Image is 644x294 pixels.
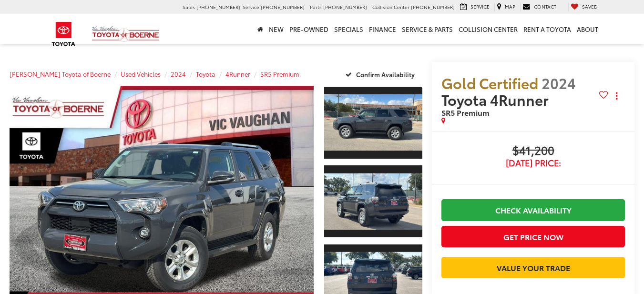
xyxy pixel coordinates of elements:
[505,3,515,10] span: Map
[441,226,625,247] button: Get Price Now
[171,70,186,78] a: 2024
[266,14,286,44] a: New
[458,3,492,11] a: Service
[331,14,366,44] a: Specials
[441,89,552,110] span: Toyota 4Runner
[183,3,195,10] span: Sales
[441,158,625,168] span: [DATE] Price:
[261,3,305,10] span: [PHONE_NUMBER]
[366,14,399,44] a: Finance
[534,3,556,10] span: Contact
[310,3,322,10] span: Parts
[521,14,574,44] a: Rent a Toyota
[225,70,250,78] a: 4Runner
[323,173,423,230] img: 2024 Toyota 4Runner SR5 Premium
[356,70,415,79] span: Confirm Availability
[441,257,625,278] a: Value Your Trade
[456,14,521,44] a: Collision Center
[494,3,518,11] a: Map
[340,66,423,82] button: Confirm Availability
[616,92,617,100] span: dropdown dots
[286,14,331,44] a: Pre-Owned
[324,86,422,160] a: Expand Photo 1
[46,19,82,50] img: Toyota
[441,144,625,158] span: $41,200
[441,107,490,118] span: SR5 Premium
[542,72,576,93] span: 2024
[196,3,240,10] span: [PHONE_NUMBER]
[323,3,367,10] span: [PHONE_NUMBER]
[196,70,215,78] a: Toyota
[608,88,625,104] button: Actions
[255,14,266,44] a: Home
[92,26,160,42] img: Vic Vaughan Toyota of Boerne
[323,94,423,151] img: 2024 Toyota 4Runner SR5 Premium
[470,3,490,10] span: Service
[399,14,456,44] a: Service & Parts: Opens in a new tab
[411,3,455,10] span: [PHONE_NUMBER]
[121,70,161,78] a: Used Vehicles
[260,70,299,78] a: SR5 Premium
[582,3,598,10] span: Saved
[441,72,538,93] span: Gold Certified
[520,3,559,11] a: Contact
[574,14,601,44] a: About
[441,199,625,221] a: Check Availability
[243,3,259,10] span: Service
[568,3,600,11] a: My Saved Vehicles
[324,164,422,238] a: Expand Photo 2
[10,70,111,78] a: [PERSON_NAME] Toyota of Boerne
[372,3,409,10] span: Collision Center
